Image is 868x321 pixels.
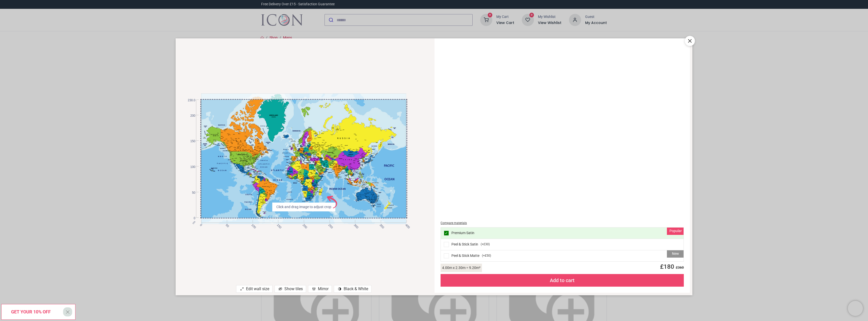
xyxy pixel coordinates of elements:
span: 250 [327,223,331,226]
span: 50 [225,223,228,226]
div: Show tiles [275,285,306,293]
span: 300 [353,223,356,226]
span: £ 180 [657,263,684,270]
span: ( +£30 ) [481,242,490,246]
span: 200 [186,114,195,118]
div: Edit wall size [236,285,273,293]
span: 100 [186,165,195,169]
iframe: Brevo live chat [848,301,863,316]
span: 0 [199,223,202,226]
span: 350 [378,223,382,226]
span: £ 360 [674,265,684,269]
span: ✓ [445,231,448,235]
span: 150 [186,139,195,143]
div: Popular [667,228,684,235]
div: Compare materials [441,221,684,225]
span: 200 [302,223,305,226]
span: 400 [404,223,408,226]
span: cm [192,220,196,225]
div: Black & White [334,285,371,293]
div: Peel & Stick Satin [441,239,684,250]
span: Click and drag image to adjust crop [274,205,333,210]
span: 100 [250,223,254,226]
span: 50 [186,191,195,195]
span: ( +£50 ) [482,254,491,258]
span: 230.0 [186,98,195,103]
span: 150 [276,223,279,226]
div: New [667,250,684,258]
div: Add to cart [441,274,684,287]
div: Premium Satin [441,228,684,239]
div: Mirror [308,285,332,293]
div: 4.00 m x 2.30 m = 9.20 m² [441,264,482,272]
div: Peel & Stick Matte [441,250,684,261]
span: 0 [186,216,195,220]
